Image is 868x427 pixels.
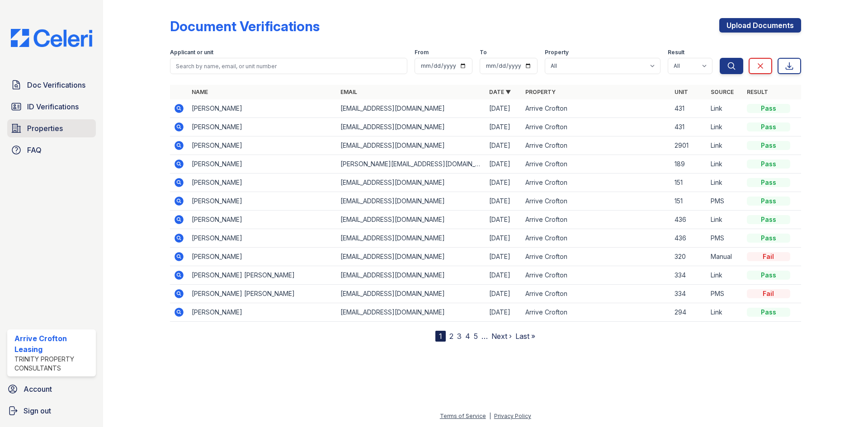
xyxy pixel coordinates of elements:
[707,155,743,174] td: Link
[522,266,670,285] td: Arrive Crofton
[337,229,486,248] td: [EMAIL_ADDRESS][DOMAIN_NAME]
[486,285,522,303] td: [DATE]
[707,248,743,266] td: Manual
[486,248,522,266] td: [DATE]
[489,413,491,419] div: |
[671,99,707,118] td: 431
[491,332,512,341] a: Next ›
[27,145,42,155] span: FAQ
[747,271,790,280] div: Pass
[340,89,357,95] a: Email
[747,141,790,150] div: Pass
[747,122,790,131] div: Pass
[671,118,707,136] td: 431
[440,413,486,419] a: Terms of Service
[337,136,486,155] td: [EMAIL_ADDRESS][DOMAIN_NAME]
[486,211,522,229] td: [DATE]
[522,99,670,118] td: Arrive Crofton
[188,229,337,248] td: [PERSON_NAME]
[7,119,96,137] a: Properties
[522,155,670,174] td: Arrive Crofton
[522,118,670,136] td: Arrive Crofton
[707,99,743,118] td: Link
[486,136,522,155] td: [DATE]
[7,141,96,159] a: FAQ
[188,303,337,322] td: [PERSON_NAME]
[188,192,337,211] td: [PERSON_NAME]
[671,285,707,303] td: 334
[188,155,337,174] td: [PERSON_NAME]
[707,192,743,211] td: PMS
[486,192,522,211] td: [DATE]
[337,192,486,211] td: [EMAIL_ADDRESS][DOMAIN_NAME]
[671,174,707,192] td: 151
[4,29,99,47] img: CE_Logo_Blue-a8612792a0a2168367f1c8372b55b34899dd931a85d93a1a3d3e32e68fde9ad4.png
[747,252,790,261] div: Fail
[525,89,556,95] a: Property
[707,285,743,303] td: PMS
[449,332,453,341] a: 2
[522,136,670,155] td: Arrive Crofton
[27,80,85,90] span: Doc Verifications
[707,266,743,285] td: Link
[188,136,337,155] td: [PERSON_NAME]
[170,18,320,34] div: Document Verifications
[435,331,446,342] div: 1
[24,384,52,394] span: Account
[707,211,743,229] td: Link
[747,160,790,169] div: Pass
[188,118,337,136] td: [PERSON_NAME]
[671,229,707,248] td: 436
[747,289,790,298] div: Fail
[337,174,486,192] td: [EMAIL_ADDRESS][DOMAIN_NAME]
[337,118,486,136] td: [EMAIL_ADDRESS][DOMAIN_NAME]
[337,99,486,118] td: [EMAIL_ADDRESS][DOMAIN_NAME]
[27,101,79,112] span: ID Verifications
[522,211,670,229] td: Arrive Crofton
[668,49,684,56] label: Result
[188,211,337,229] td: [PERSON_NAME]
[671,266,707,285] td: 334
[522,285,670,303] td: Arrive Crofton
[719,18,801,33] a: Upload Documents
[27,123,63,134] span: Properties
[4,402,99,420] a: Sign out
[486,303,522,322] td: [DATE]
[337,303,486,322] td: [EMAIL_ADDRESS][DOMAIN_NAME]
[480,49,487,56] label: To
[188,99,337,118] td: [PERSON_NAME]
[14,355,92,373] div: Trinity Property Consultants
[24,405,51,416] span: Sign out
[545,49,569,56] label: Property
[671,155,707,174] td: 189
[494,413,531,419] a: Privacy Policy
[415,49,429,56] label: From
[4,380,99,398] a: Account
[671,136,707,155] td: 2901
[707,136,743,155] td: Link
[188,266,337,285] td: [PERSON_NAME] [PERSON_NAME]
[465,332,470,341] a: 4
[747,104,790,113] div: Pass
[522,248,670,266] td: Arrive Crofton
[486,174,522,192] td: [DATE]
[337,248,486,266] td: [EMAIL_ADDRESS][DOMAIN_NAME]
[7,76,96,94] a: Doc Verifications
[457,332,462,341] a: 3
[337,285,486,303] td: [EMAIL_ADDRESS][DOMAIN_NAME]
[486,118,522,136] td: [DATE]
[170,58,407,74] input: Search by name, email, or unit number
[707,174,743,192] td: Link
[489,89,511,95] a: Date ▼
[711,89,734,95] a: Source
[486,229,522,248] td: [DATE]
[188,248,337,266] td: [PERSON_NAME]
[522,229,670,248] td: Arrive Crofton
[188,174,337,192] td: [PERSON_NAME]
[522,192,670,211] td: Arrive Crofton
[671,303,707,322] td: 294
[707,118,743,136] td: Link
[188,285,337,303] td: [PERSON_NAME] [PERSON_NAME]
[707,229,743,248] td: PMS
